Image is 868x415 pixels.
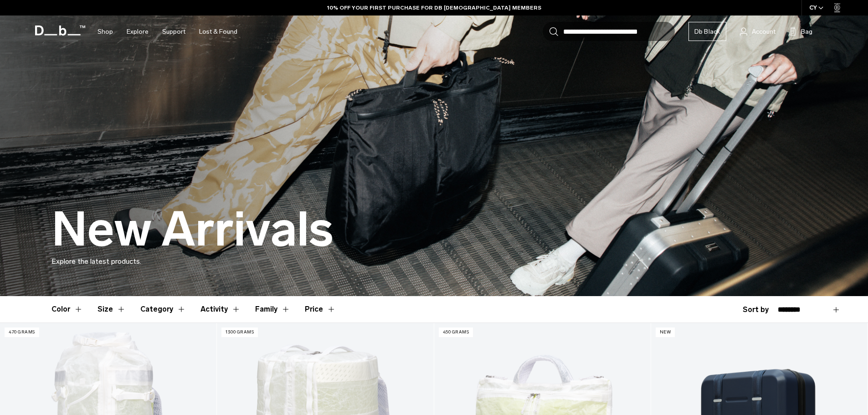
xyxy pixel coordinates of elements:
[200,296,241,323] button: Toggle Filter
[127,15,149,48] a: Explore
[327,4,541,12] a: 10% OFF YOUR FIRST PURCHASE FOR DB [DEMOGRAPHIC_DATA] MEMBERS
[91,15,244,48] nav: Main Navigation
[789,26,812,37] button: Bag
[255,296,290,323] button: Toggle Filter
[51,203,334,256] h1: New Arrivals
[51,256,817,267] p: Explore the latest products.
[752,27,776,36] span: Account
[199,15,237,48] a: Lost & Found
[740,26,776,37] a: Account
[439,328,473,337] p: 450 grams
[688,22,726,41] a: Db Black
[162,15,185,48] a: Support
[98,296,126,323] button: Toggle Filter
[801,27,812,36] span: Bag
[305,296,336,323] button: Toggle Price
[98,15,113,48] a: Shop
[51,296,83,323] button: Toggle Filter
[5,328,39,337] p: 470 grams
[140,296,186,323] button: Toggle Filter
[221,328,258,337] p: 1300 grams
[656,328,675,337] p: New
